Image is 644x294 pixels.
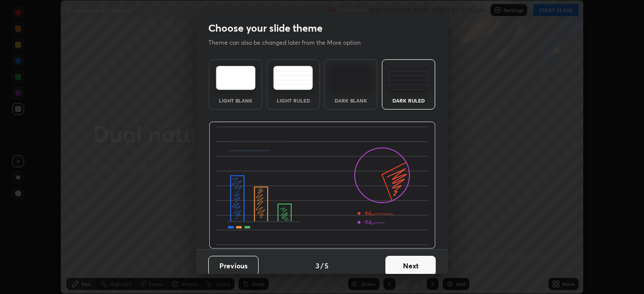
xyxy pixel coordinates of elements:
[208,256,259,276] button: Previous
[208,38,371,47] p: Theme can also be changed later from the More option
[208,22,323,35] h2: Choose your slide theme
[215,98,256,103] div: Light Blank
[388,98,429,103] div: Dark Ruled
[216,66,256,90] img: lightTheme.e5ed3b09.svg
[209,122,436,249] img: darkRuledThemeBanner.864f114c.svg
[320,260,324,271] h4: /
[331,98,371,103] div: Dark Blank
[325,260,329,271] h4: 5
[273,98,313,103] div: Light Ruled
[315,260,319,271] h4: 3
[388,66,428,90] img: darkRuledTheme.de295e13.svg
[385,256,436,276] button: Next
[273,66,313,90] img: lightRuledTheme.5fabf969.svg
[331,66,371,90] img: darkTheme.f0cc69e5.svg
